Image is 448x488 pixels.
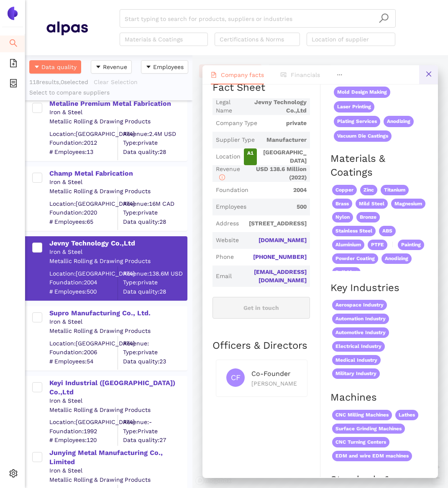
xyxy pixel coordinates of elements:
[49,257,187,266] div: Metallic Rolling & Drawing Products
[49,118,187,126] div: Metallic Rolling & Drawing Products
[49,436,118,445] span: # Employees: 120
[49,187,187,196] div: Metallic Rolling & Drawing Products
[49,467,187,475] div: Iron & Steel
[244,148,257,165] span: A1
[332,226,376,236] span: Stainless Steel
[123,278,187,287] span: Type: private
[332,368,380,379] span: Military Industry
[153,62,184,72] span: Employees
[123,436,187,445] span: Data quality: 27
[221,72,264,78] span: Company facts
[123,139,187,147] span: Type: private
[49,148,118,156] span: # Employees: 13
[330,391,428,405] h2: Machines
[41,62,77,72] span: Data quality
[398,240,424,250] span: Painting
[146,64,151,71] span: caret-down
[212,339,310,353] h2: Officers & Directors
[9,76,18,93] span: container
[368,240,387,250] span: PTFE
[49,378,187,397] div: Keyi Industrial ([GEOGRAPHIC_DATA]) Co.,Ltd
[49,287,118,296] span: # Employees: 500
[337,72,343,78] span: ellipsis
[49,278,118,287] span: Foundation: 2004
[29,89,188,97] div: Select to compare suppliers
[123,130,187,138] div: Revenue: 2.4M USD
[384,116,414,127] span: Anodizing
[248,165,307,181] span: USD 138.6 Million (2022)
[216,166,240,181] span: Revenue
[334,87,390,98] span: Mold Design Making
[49,475,187,484] div: Metallic Rolling & Drawing Products
[356,199,388,209] span: Mild Steel
[334,116,380,127] span: Plating Services
[330,281,428,295] h2: Key Industries
[334,130,392,142] span: Vacuum Die Castings
[29,79,88,85] span: 118 results, 0 selected
[216,98,243,115] span: Legal Name
[123,427,187,435] span: Type: Private
[281,72,287,78] span: fund-view
[49,139,118,147] span: Foundation: 2012
[95,64,101,71] span: caret-down
[49,239,187,248] div: Jevny Technology Co.,Ltd
[356,212,380,222] span: Bronze
[332,451,412,461] span: EDM and wire EDM machines
[334,101,374,112] span: Laser Printing
[216,272,232,281] span: Email
[332,199,352,209] span: Brass
[291,72,320,78] span: Financials
[49,178,187,187] div: Iron & Steel
[216,220,239,228] span: Address
[332,240,364,250] span: Aluminium
[216,136,255,144] span: Supplier Type
[49,108,187,117] div: Iron & Steel
[49,130,118,138] div: Location: [GEOGRAPHIC_DATA]
[379,226,396,236] span: ABS
[332,314,389,324] span: Automation Industry
[123,418,187,427] div: Revenue: -
[123,357,187,365] span: Data quality: 23
[49,318,187,326] div: Iron & Steel
[242,220,307,228] span: [STREET_ADDRESS]
[332,253,378,264] span: Powder Coating
[332,327,389,338] span: Automotive Industry
[419,65,438,84] button: close
[251,370,291,378] span: Co-Founder
[123,287,187,296] span: Data quality: 28
[425,71,432,77] span: close
[49,427,118,435] span: Foundation: 1992
[9,36,18,53] span: search
[332,437,389,447] span: CNC Turning Centers
[332,341,385,352] span: Electrical Industry
[49,269,118,278] div: Location: [GEOGRAPHIC_DATA]
[141,60,188,74] button: caret-downEmployees
[246,98,307,115] span: Jevny Technology Co.,Ltd
[9,466,18,483] span: setting
[103,62,127,72] span: Revenue
[123,348,187,357] span: Type: private
[332,185,357,195] span: Copper
[49,339,118,347] div: Location: [GEOGRAPHIC_DATA]
[91,60,132,74] button: caret-downRevenue
[49,99,187,108] div: Metaline Premium Metal Fabrication
[49,248,187,256] div: Iron & Steel
[216,253,234,261] span: Phone
[261,119,307,128] span: private
[49,209,118,217] span: Foundation: 2020
[216,186,248,194] span: Foundation
[49,397,187,405] div: Iron & Steel
[391,199,425,209] span: Magnesium
[123,148,187,156] span: Data quality: 28
[332,410,392,420] span: CNC Milling Machines
[330,152,428,180] h2: Materials & Coatings
[258,136,307,144] span: Manufacturer
[216,203,246,211] span: Employees
[49,348,118,357] span: Foundation: 2006
[123,209,187,217] span: Type: private
[46,18,88,38] img: Homepage
[216,119,257,128] span: Company Type
[250,203,307,211] span: 500
[252,186,307,194] span: 2004
[49,357,118,365] span: # Employees: 54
